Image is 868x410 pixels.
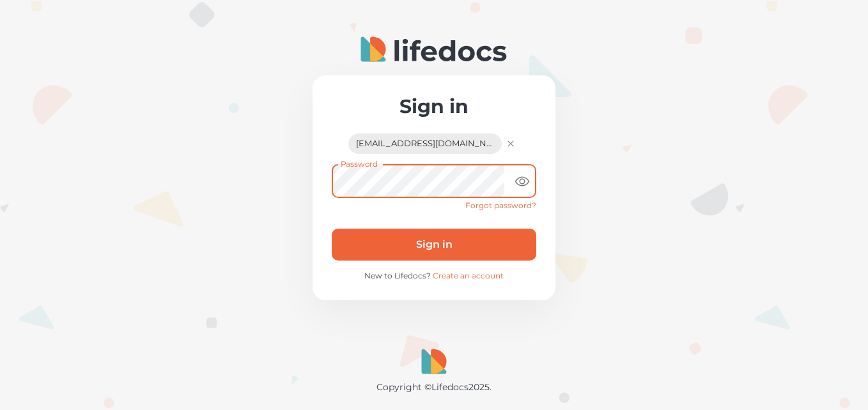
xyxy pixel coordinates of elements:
p: New to Lifedocs? [332,271,536,281]
button: Sign in [332,229,536,261]
a: Forgot password? [465,201,536,210]
h2: Sign in [332,95,536,118]
span: [EMAIL_ADDRESS][DOMAIN_NAME] [348,139,502,149]
a: Create an account [433,271,504,280]
label: Password [341,158,378,169]
button: toggle password visibility [509,169,535,194]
